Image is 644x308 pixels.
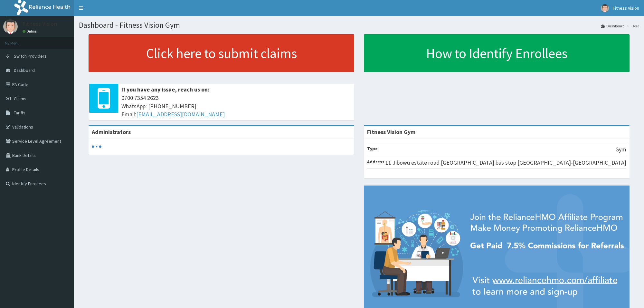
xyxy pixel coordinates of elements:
[23,29,38,34] a: Online
[23,21,57,27] p: Fitness Vision
[613,5,639,11] span: Fitness Vision
[3,19,18,34] img: User Image
[14,67,35,73] span: Dashboard
[136,111,225,118] a: [EMAIL_ADDRESS][DOMAIN_NAME]
[615,145,626,154] p: Gym
[385,159,626,167] p: 11 Jibowu estate road [GEOGRAPHIC_DATA] bus stop [GEOGRAPHIC_DATA]-[GEOGRAPHIC_DATA]
[601,4,609,12] img: User Image
[92,142,101,151] svg: audio-loading
[14,110,25,116] span: Tariffs
[364,34,630,72] a: How to Identify Enrollees
[601,23,625,29] a: Dashboard
[121,94,351,119] span: 0700 7354 2623 WhatsApp: [PHONE_NUMBER] Email:
[367,159,384,165] b: Address
[625,23,639,29] li: Here
[367,128,415,136] strong: Fitness Vision Gym
[121,86,209,93] b: If you have any issue, reach us on:
[14,53,47,59] span: Switch Providers
[89,34,354,72] a: Click here to submit claims
[367,146,378,151] b: Type
[92,128,131,136] b: Administrators
[14,96,26,101] span: Claims
[79,21,639,29] h1: Dashboard - Fitness Vision Gym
